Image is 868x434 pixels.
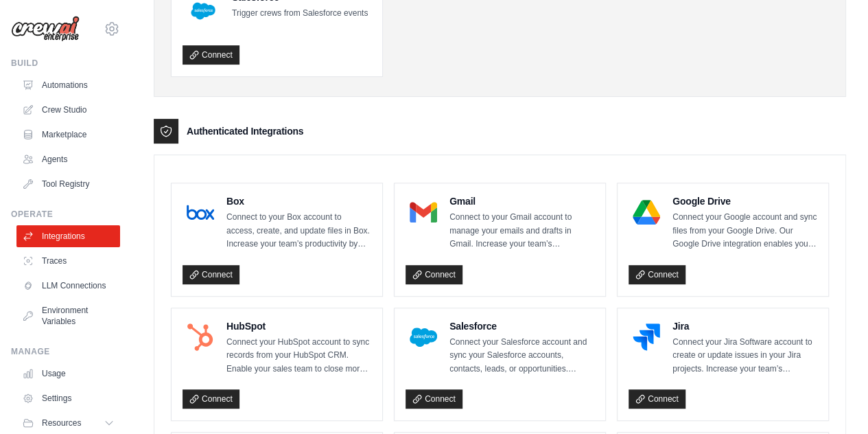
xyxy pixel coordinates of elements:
p: Trigger crews from Salesforce events [232,7,368,21]
h4: Gmail [449,194,594,208]
p: Connect your HubSpot account to sync records from your HubSpot CRM. Enable your sales team to clo... [226,336,371,376]
img: Salesforce Logo [410,323,437,351]
img: Box Logo [187,198,214,226]
img: Logo [11,16,80,42]
a: Connect [406,389,462,409]
a: Crew Studio [16,99,120,121]
h3: Authenticated Integrations [187,124,303,138]
p: Connect your Salesforce account and sync your Salesforce accounts, contacts, leads, or opportunit... [449,336,594,376]
a: Tool Registry [16,173,120,195]
a: Traces [16,250,120,272]
img: Google Drive Logo [633,198,660,226]
a: Connect [629,265,685,284]
div: Build [11,58,120,69]
a: Agents [16,148,120,170]
p: Connect your Google account and sync files from your Google Drive. Our Google Drive integration e... [672,211,817,251]
div: Manage [11,346,120,357]
h4: Box [226,194,371,208]
p: Connect your Jira Software account to create or update issues in your Jira projects. Increase you... [672,336,817,376]
div: Operate [11,209,120,220]
h4: Jira [672,319,817,333]
a: Connect [183,45,239,65]
a: Connect [183,389,239,409]
a: Integrations [16,225,120,247]
button: Resources [16,412,120,434]
a: Settings [16,387,120,409]
a: Connect [629,389,685,409]
a: Environment Variables [16,299,120,332]
img: HubSpot Logo [187,323,214,351]
h4: HubSpot [226,319,371,333]
a: Connect [183,265,239,284]
a: Usage [16,363,120,385]
a: Connect [406,265,462,284]
a: Automations [16,74,120,96]
a: Marketplace [16,124,120,146]
a: LLM Connections [16,275,120,297]
span: Resources [42,418,81,429]
h4: Google Drive [672,194,817,208]
img: Jira Logo [633,323,660,351]
p: Connect to your Gmail account to manage your emails and drafts in Gmail. Increase your team’s pro... [449,211,594,251]
img: Gmail Logo [410,198,437,226]
h4: Salesforce [449,319,594,333]
p: Connect to your Box account to access, create, and update files in Box. Increase your team’s prod... [226,211,371,251]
